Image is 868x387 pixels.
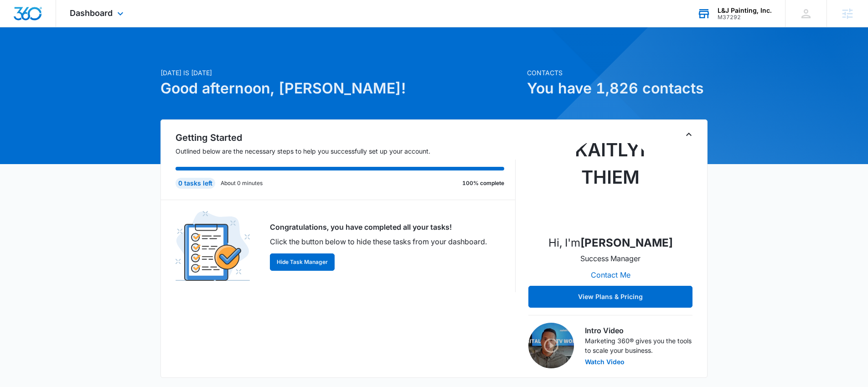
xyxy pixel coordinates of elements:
p: Contacts [527,68,708,77]
button: Toggle Collapse [683,129,694,140]
p: Outlined below are the necessary steps to help you successfully set up your account. [176,146,516,156]
p: [DATE] is [DATE] [160,68,522,77]
p: 100% complete [462,179,504,187]
div: account name [718,7,772,14]
button: Hide Task Manager [270,253,335,271]
h3: Intro Video [585,325,692,336]
p: About 0 minutes [221,179,263,187]
p: Marketing 360® gives you the tools to scale your business. [585,336,692,355]
button: Contact Me [582,264,640,286]
div: account id [718,14,772,21]
button: Watch Video [585,359,625,365]
h1: You have 1,826 contacts [527,77,708,99]
p: Hi, I'm [548,235,673,251]
p: Click the button below to hide these tasks from your dashboard. [270,236,487,247]
h2: Getting Started [176,131,516,144]
p: Congratulations, you have completed all your tasks! [270,222,487,232]
span: Dashboard [70,8,113,18]
strong: [PERSON_NAME] [580,236,673,249]
button: View Plans & Pricing [528,286,692,308]
h1: Good afternoon, [PERSON_NAME]! [160,77,522,99]
p: Success Manager [580,253,641,264]
div: 0 tasks left [176,178,215,189]
img: Kaitlyn Thiem [565,136,656,227]
img: Intro Video [528,323,574,368]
